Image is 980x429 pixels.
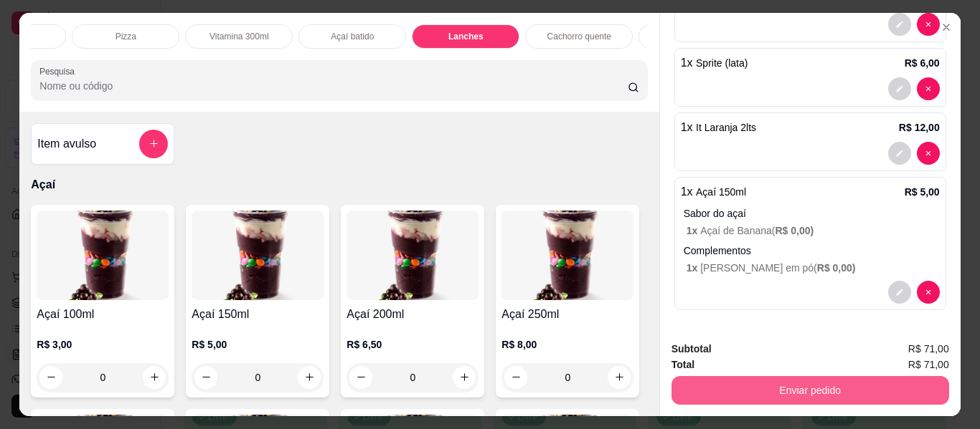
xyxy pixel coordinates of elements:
p: 1 x [681,54,748,72]
img: product-image [37,211,169,300]
button: decrease-product-quantity [888,77,911,100]
h4: Açaí 200ml [347,306,479,323]
button: decrease-product-quantity [917,13,940,36]
img: product-image [347,211,479,300]
button: decrease-product-quantity [917,281,940,304]
button: decrease-product-quantity [917,142,940,165]
input: Pesquisa [39,79,628,93]
p: Açaí [31,176,647,193]
span: R$ 71,00 [908,357,949,372]
p: R$ 3,00 [37,337,169,352]
p: R$ 12,00 [899,120,940,135]
p: R$ 5,00 [192,337,324,352]
span: 1 x [687,225,700,236]
p: Vitamina 300ml [209,31,269,42]
p: Pizza [116,31,136,42]
button: add-separate-item [139,130,168,158]
strong: Total [672,359,694,370]
button: decrease-product-quantity [888,13,911,36]
p: Lanches [448,31,484,42]
button: Close [935,16,958,39]
p: R$ 6,50 [347,337,479,352]
p: R$ 6,00 [905,56,940,70]
h4: Açaí 100ml [37,306,169,323]
p: R$ 8,00 [501,337,633,352]
img: product-image [501,211,633,300]
span: It Laranja 2lts [696,122,756,133]
span: 1 x [687,262,700,274]
strong: Subtotal [672,343,712,355]
button: Enviar pedido [672,376,949,405]
p: 1 x [681,183,746,201]
span: R$ 0,00 ) [817,262,856,274]
p: [PERSON_NAME] em pó ( [687,261,940,275]
p: Açaí batido [331,31,374,42]
h4: Açaí 250ml [501,306,633,323]
span: R$ 0,00 ) [775,225,814,236]
span: Sprite (lata) [696,57,748,69]
button: decrease-product-quantity [888,142,911,165]
p: Complementos [684,244,940,258]
span: Açaí 150ml [696,186,746,198]
p: R$ 5,00 [905,185,940,199]
button: decrease-product-quantity [917,77,940,100]
label: Pesquisa [39,65,80,77]
button: decrease-product-quantity [888,281,911,304]
p: Açaí de Banana ( [687,223,940,238]
span: R$ 71,00 [908,341,949,357]
p: Cachorro quente [547,31,611,42]
h4: Açaí 150ml [192,306,324,323]
img: product-image [192,211,324,300]
p: 1 x [681,119,756,136]
p: Sabor do açaí [684,206,940,221]
h4: Item avulso [37,135,96,153]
